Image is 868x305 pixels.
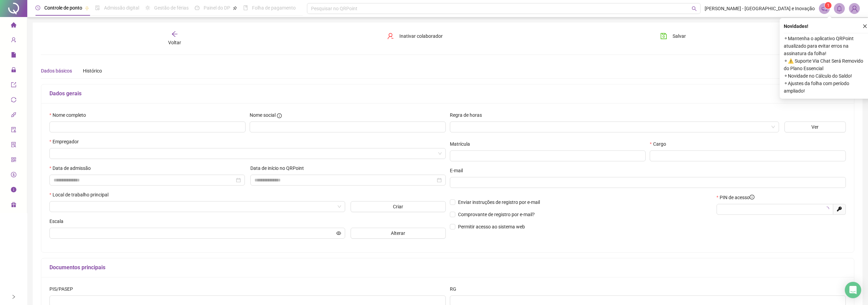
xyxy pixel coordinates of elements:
span: 1 [827,3,829,8]
label: Nome completo [49,111,90,119]
div: Histórico [83,67,102,75]
label: E-mail [450,167,467,174]
label: PIS/PASEP [49,285,77,293]
span: dollar [11,169,16,182]
span: Comprovante de registro por e-mail? [458,212,535,217]
div: Open Intercom Messenger [845,282,861,298]
h5: Dados gerais [49,90,846,98]
span: Inativar colaborador [399,32,443,40]
span: Ver [811,123,819,131]
button: Alterar [351,228,445,239]
span: PIN de acesso [720,194,754,201]
span: Alterar [391,229,405,237]
span: Nome social [250,111,276,119]
span: lock [11,64,16,78]
span: dashboard [195,5,200,10]
span: solution [11,139,16,152]
span: user-delete [387,33,394,39]
span: file [11,49,16,63]
span: api [11,109,16,123]
span: clock-circle [35,5,40,10]
label: Data de admissão [49,164,95,172]
span: notification [821,5,827,12]
button: Criar [351,201,445,212]
span: Permitir acesso ao sistema web [458,224,525,229]
span: pushpin [85,6,89,10]
span: Criar [393,203,403,210]
span: close [863,24,867,29]
span: Folha de pagamento [252,5,296,11]
span: export [11,79,16,93]
span: file-done [95,5,100,10]
span: info-circle [11,184,16,197]
span: pushpin [233,6,237,10]
button: Salvar [655,31,691,42]
span: arrow-left [171,31,178,37]
span: Admissão digital [104,5,139,11]
span: eye [336,231,341,236]
sup: 1 [825,2,832,9]
label: Cargo [650,140,670,148]
span: book [243,5,248,10]
span: [PERSON_NAME] - [GEOGRAPHIC_DATA] e Inovação [705,5,815,12]
span: Controle de ponto [44,5,82,11]
img: 57791 [849,3,859,14]
span: audit [11,124,16,138]
label: Escala [49,218,68,225]
span: sun [145,5,150,10]
span: search [692,6,697,11]
label: Local de trabalho principal [49,191,113,198]
span: home [11,19,16,33]
label: Matrícula [450,140,474,148]
span: qrcode [11,154,16,167]
label: Regra de horas [450,111,486,119]
span: Salvar [673,32,686,40]
span: sync [11,94,16,108]
span: info-circle [277,113,282,118]
span: info-circle [750,195,754,199]
span: gift [11,199,16,212]
span: Voltar [168,40,181,45]
span: user-add [11,34,16,48]
span: Enviar instruções de registro por e-mail [458,199,540,205]
span: bell [836,5,842,12]
span: save [660,33,667,39]
span: Gestão de férias [154,5,189,11]
button: Inativar colaborador [382,31,448,42]
label: RG [450,285,461,293]
span: Painel do DP [204,5,230,11]
button: Ver [784,122,846,132]
label: Data de início no QRPoint [250,164,308,172]
div: Dados básicos [41,67,72,75]
span: right [11,294,16,299]
span: Novidades ! [784,22,808,30]
h5: Documentos principais [49,263,846,272]
label: Empregador [49,138,83,145]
